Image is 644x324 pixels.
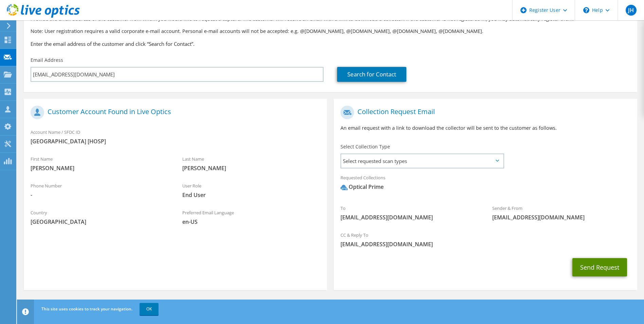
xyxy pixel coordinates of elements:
div: Preferred Email Language [176,205,327,229]
div: Requested Collections [334,170,637,198]
a: OK [140,303,159,315]
div: Account Name / SFDC ID [24,125,327,148]
span: [GEOGRAPHIC_DATA] [HOSP] [31,138,320,145]
span: Select requested scan types [341,154,503,168]
div: Phone Number [24,179,176,202]
div: Country [24,205,176,229]
p: An email request with a link to download the collector will be sent to the customer as follows. [341,124,630,132]
h1: Customer Account Found in Live Optics [31,106,317,119]
label: Select Collection Type [341,143,390,150]
span: [PERSON_NAME] [31,164,169,172]
div: User Role [176,179,327,202]
div: Last Name [176,152,327,175]
div: CC & Reply To [334,228,637,251]
span: JH [626,5,637,16]
span: [GEOGRAPHIC_DATA] [31,218,169,226]
h1: Collection Request Email [341,106,627,119]
div: First Name [24,152,176,175]
span: [PERSON_NAME] [182,164,320,172]
h3: Enter the email address of the customer and click “Search for Contact”. [31,40,630,48]
span: [EMAIL_ADDRESS][DOMAIN_NAME] [341,240,630,248]
span: [EMAIL_ADDRESS][DOMAIN_NAME] [341,214,479,221]
span: End User [182,191,320,199]
span: [EMAIL_ADDRESS][DOMAIN_NAME] [492,214,630,221]
span: This site uses cookies to track your navigation. [41,306,132,312]
button: Send Request [572,258,627,276]
div: Optical Prime [341,183,384,191]
span: - [31,191,169,199]
a: Search for Contact [337,67,406,82]
div: To [334,201,485,224]
p: Note: User registration requires a valid corporate e-mail account. Personal e-mail accounts will ... [31,28,630,35]
svg: \n [583,7,589,13]
div: Sender & From [485,201,637,224]
span: en-US [182,218,320,226]
label: Email Address [31,57,63,64]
